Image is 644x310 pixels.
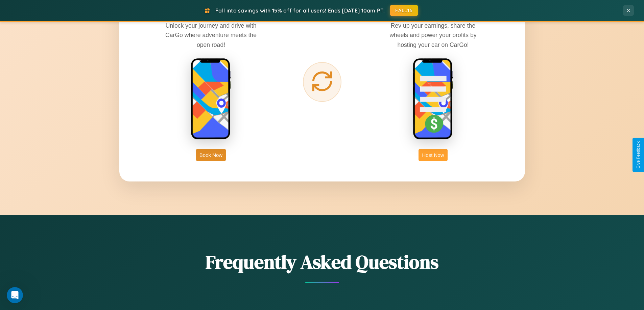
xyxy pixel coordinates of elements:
button: Book Now [196,149,226,161]
img: host phone [413,58,453,140]
iframe: Intercom live chat [7,287,23,303]
button: FALL15 [390,5,418,16]
h2: Frequently Asked Questions [119,249,525,275]
div: Give Feedback [636,141,641,169]
img: rent phone [191,58,231,140]
button: Host Now [419,149,447,161]
p: Unlock your journey and drive with CarGo where adventure meets the open road! [160,21,262,49]
p: Rev up your earnings, share the wheels and power your profits by hosting your car on CarGo! [382,21,484,49]
span: Fall into savings with 15% off for all users! Ends [DATE] 10am PT. [215,7,385,14]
